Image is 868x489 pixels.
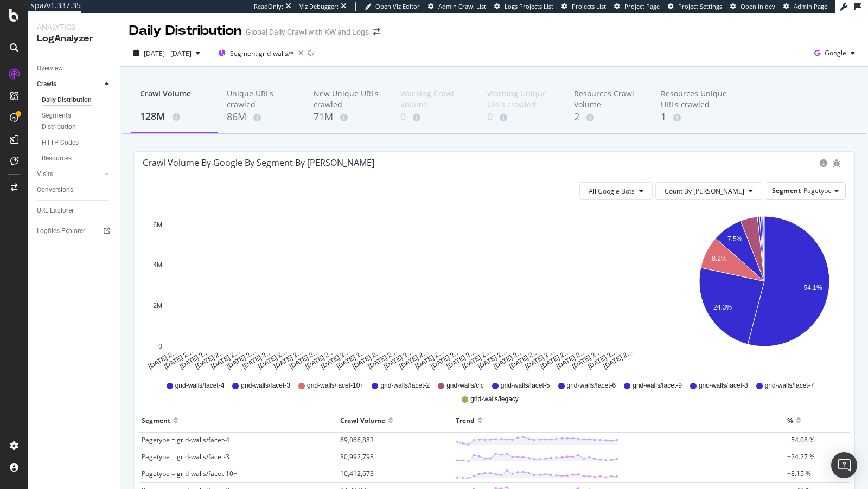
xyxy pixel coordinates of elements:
span: Open in dev [741,2,775,10]
svg: A chart. [682,208,846,371]
span: grid-walls/legacy [470,395,519,404]
span: +54.08 % [787,435,815,445]
span: Pagetype = grid-walls/facet-4 [142,435,229,445]
span: [DATE] - [DATE] [144,49,192,58]
span: Project Page [624,2,660,10]
button: Count By [PERSON_NAME] [655,182,762,200]
div: LogAnalyzer [37,33,111,45]
div: % [787,411,793,429]
button: Segment:grid-walls/* [214,44,308,62]
div: Resources Crawl Volume [574,88,643,110]
span: grid-walls/facet-8 [699,381,748,390]
div: 0 [487,110,557,124]
div: Segment [142,411,170,429]
span: Segment [772,186,801,195]
div: Trend [456,411,475,429]
span: Google [825,48,846,57]
a: Logfiles Explorer [37,226,112,237]
span: Pagetype = grid-walls/facet-10+ [142,469,237,478]
div: arrow-right-arrow-left [373,28,380,36]
text: 6M [153,221,162,229]
div: bug [833,159,840,167]
div: circle-info [820,159,827,167]
div: 71M [314,110,383,124]
text: 54.1% [803,284,822,292]
div: Daily Distribution [129,22,241,40]
span: grid-walls/cic [446,381,484,390]
button: All Google Bots [579,182,653,200]
span: 10,412,673 [340,469,374,478]
div: Open Intercom Messenger [831,452,857,478]
div: Conversions [37,184,73,196]
a: Overview [37,63,112,74]
a: Conversions [37,184,112,196]
div: Daily Distribution [42,94,92,106]
div: 86M [227,110,296,124]
div: Crawl Volume by google by Segment by [PERSON_NAME] [143,157,374,168]
div: 1 [661,110,730,124]
div: Overview [37,63,63,74]
text: 0 [158,343,162,350]
a: Open in dev [730,2,775,11]
a: Logs Projects List [494,2,553,11]
a: Admin Crawl List [428,2,486,11]
span: All Google Bots [589,186,635,196]
svg: A chart. [143,208,666,371]
span: Projects List [572,2,606,10]
span: Segment: grid-walls/* [230,49,294,58]
div: 2 [574,110,643,124]
div: 0 [400,110,470,124]
span: grid-walls/facet-3 [241,381,290,390]
span: grid-walls/facet-9 [633,381,682,390]
a: Projects List [561,2,606,11]
div: Warning Unique URLs crawled [487,88,557,110]
div: HTTP Codes [42,137,79,149]
a: Visits [37,169,101,180]
a: Daily Distribution [42,94,112,106]
span: grid-walls/facet-4 [175,381,225,390]
span: Pagetype = grid-walls/facet-3 [142,452,229,461]
span: Admin Page [794,2,827,10]
button: Google [810,44,859,62]
div: Segments Distribution [42,110,102,133]
a: Resources [42,153,112,164]
text: 24.3% [713,304,732,311]
button: [DATE] - [DATE] [129,44,205,62]
text: 4M [153,262,162,269]
div: Crawl Volume [140,88,209,109]
span: grid-walls/facet-5 [501,381,550,390]
span: Admin Crawl List [438,2,486,10]
span: grid-walls/facet-2 [380,381,430,390]
div: Crawls [37,79,56,90]
div: New Unique URLs crawled [314,88,383,110]
span: +24.27 % [787,452,815,461]
div: Warning Crawl Volume [400,88,470,110]
div: Logfiles Explorer [37,226,85,237]
a: HTTP Codes [42,137,112,149]
a: Segments Distribution [42,110,112,133]
div: Viz Debugger: [299,2,339,11]
span: grid-walls/facet-7 [765,381,814,390]
div: Crawl Volume [340,411,385,429]
span: Pagetype [803,186,832,195]
div: Resources [42,153,72,164]
div: 128M [140,110,209,124]
span: Logs Projects List [505,2,553,10]
span: grid-walls/facet-6 [567,381,616,390]
a: Open Viz Editor [365,2,420,11]
div: Visits [37,169,53,180]
a: Admin Page [783,2,827,11]
span: 69,066,883 [340,435,374,445]
div: Resources Unique URLs crawled [661,88,730,110]
a: Crawls [37,79,101,90]
a: Project Page [614,2,660,11]
div: Global Daily Crawl with KW and Logs [246,27,369,37]
span: grid-walls/facet-10+ [307,381,363,390]
a: Project Settings [668,2,722,11]
div: ReadOnly: [254,2,283,11]
div: Analytics [37,22,111,33]
a: URL Explorer [37,205,112,216]
div: URL Explorer [37,205,74,216]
